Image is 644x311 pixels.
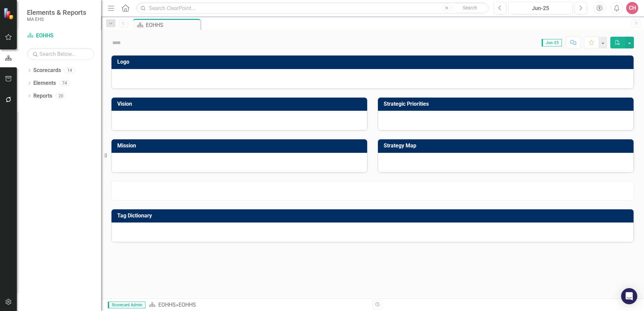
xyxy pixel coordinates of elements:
span: Search [463,5,477,10]
div: 74 [59,80,70,86]
button: Jun-25 [508,2,573,14]
div: Jun-25 [511,4,570,12]
div: 14 [64,68,75,73]
input: Search Below... [27,48,94,60]
h3: Tag Dictionary [117,213,630,219]
span: Jun-25 [542,39,562,46]
img: ClearPoint Strategy [3,7,15,20]
a: EOHHS [27,32,94,40]
h3: Logo [117,59,630,65]
a: EOHHS [158,302,176,308]
h3: Strategic Priorities [384,101,630,107]
div: » [149,301,367,309]
small: MA EHS [27,16,86,22]
a: Elements [33,79,56,87]
div: Open Intercom Messenger [621,288,637,304]
div: 20 [56,93,66,99]
span: Scorecard Admin [108,302,146,308]
input: Search ClearPoint... [136,2,489,14]
div: EOHHS [179,302,196,308]
div: EOHHS [146,21,199,29]
button: Search [453,3,487,13]
h3: Vision [117,101,364,107]
a: Reports [33,92,52,100]
h3: Strategy Map [384,143,630,149]
img: Not Defined [111,37,122,48]
button: CH [626,2,638,14]
span: Elements & Reports [27,8,86,16]
h3: Mission [117,143,364,149]
a: Scorecards [33,67,61,74]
